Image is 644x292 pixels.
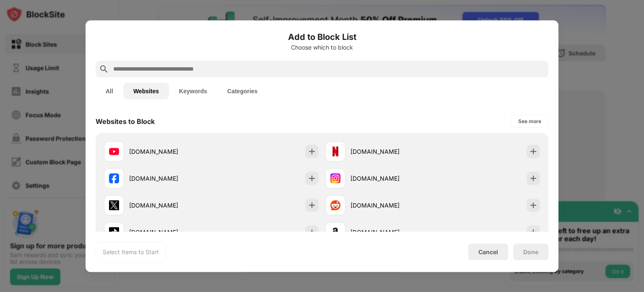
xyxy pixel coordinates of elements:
div: [DOMAIN_NAME] [351,228,433,237]
div: See more [518,117,541,125]
div: [DOMAIN_NAME] [351,147,433,156]
div: [DOMAIN_NAME] [129,201,211,210]
img: favicons [330,227,340,237]
div: Done [523,248,538,255]
div: [DOMAIN_NAME] [351,201,433,210]
div: [DOMAIN_NAME] [129,228,211,237]
div: Cancel [478,248,498,255]
img: favicons [109,146,119,156]
img: favicons [330,173,340,183]
div: [DOMAIN_NAME] [351,174,433,183]
button: Websites [123,82,169,99]
div: [DOMAIN_NAME] [129,147,211,156]
img: favicons [330,200,340,210]
button: Keywords [169,82,217,99]
button: All [96,82,123,99]
div: [DOMAIN_NAME] [129,174,211,183]
img: favicons [109,173,119,183]
img: favicons [109,227,119,237]
button: Categories [217,82,267,99]
h6: Add to Block List [96,30,548,43]
img: search.svg [99,64,109,74]
img: favicons [330,146,340,156]
img: favicons [109,200,119,210]
div: Choose which to block [96,44,548,50]
div: Websites to Block [96,117,155,125]
div: Select Items to Start [103,247,159,256]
